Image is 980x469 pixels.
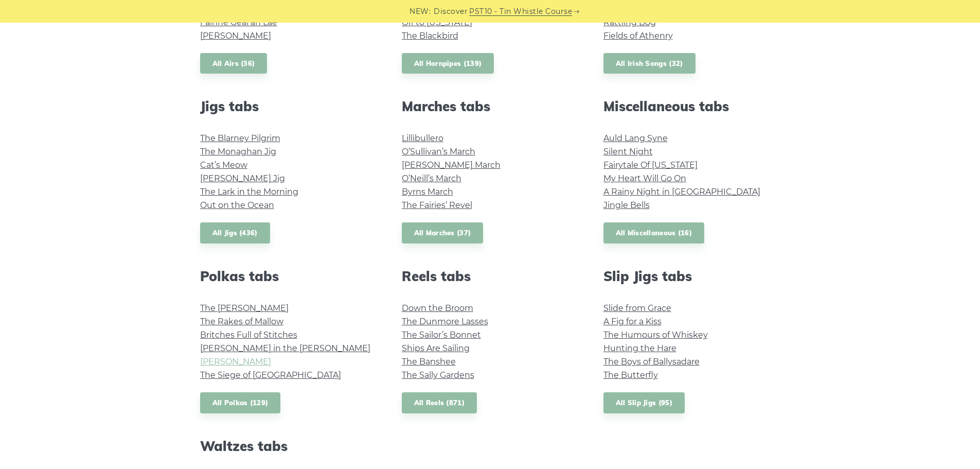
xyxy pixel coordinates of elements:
[402,160,501,170] a: [PERSON_NAME] March
[200,357,271,367] a: [PERSON_NAME]
[603,370,658,380] a: The Butterfly
[402,200,472,210] a: The Fairies’ Revel
[200,18,277,27] a: Fáinne Geal an Lae
[603,268,780,284] h2: Slip Jigs tabs
[434,6,468,18] span: Discover
[200,133,280,143] a: The Blarney Pilgrim
[402,187,453,197] a: Byrns March
[402,317,488,326] a: The Dunmore Lasses
[409,6,431,18] span: NEW:
[402,18,472,27] a: Off to [US_STATE]
[200,147,276,157] a: The Monaghan Jig
[603,147,653,157] a: Silent Night
[200,330,297,340] a: Britches Full of Stitches
[603,18,656,27] a: Rattling Bog
[200,187,298,197] a: The Lark in the Morning
[402,303,473,313] a: Down the Broom
[603,200,650,210] a: Jingle Bells
[603,173,686,183] a: My Heart Will Go On
[603,343,676,353] a: Hunting the Hare
[200,173,285,183] a: [PERSON_NAME] Jig
[402,392,477,413] a: All Reels (871)
[200,222,270,244] a: All Jigs (436)
[200,98,377,114] h2: Jigs tabs
[402,357,456,367] a: The Banshee
[402,222,484,244] a: All Marches (37)
[603,392,685,413] a: All Slip Jigs (95)
[603,357,700,367] a: The Boys of Ballysadare
[469,6,572,18] a: PST10 - Tin Whistle Course
[603,317,662,326] a: A Fig for a Kiss
[402,133,443,143] a: Lillibullero
[200,370,341,380] a: The Siege of [GEOGRAPHIC_DATA]
[200,343,370,353] a: [PERSON_NAME] in the [PERSON_NAME]
[603,133,668,143] a: Auld Lang Syne
[402,53,494,74] a: All Hornpipes (139)
[603,53,696,74] a: All Irish Songs (32)
[603,187,760,197] a: A Rainy Night in [GEOGRAPHIC_DATA]
[402,173,461,183] a: O’Neill’s March
[402,268,579,284] h2: Reels tabs
[200,53,268,74] a: All Airs (36)
[402,343,470,353] a: Ships Are Sailing
[200,438,377,454] h2: Waltzes tabs
[603,160,698,170] a: Fairytale Of [US_STATE]
[603,222,705,244] a: All Miscellaneous (16)
[402,370,474,380] a: The Sally Gardens
[603,31,673,41] a: Fields of Athenry
[402,98,579,114] h2: Marches tabs
[603,330,708,340] a: The Humours of Whiskey
[200,160,247,170] a: Cat’s Meow
[200,392,281,413] a: All Polkas (129)
[402,147,475,157] a: O’Sullivan’s March
[603,303,671,313] a: Slide from Grace
[200,31,271,41] a: [PERSON_NAME]
[200,268,377,284] h2: Polkas tabs
[200,200,274,210] a: Out on the Ocean
[200,317,283,326] a: The Rakes of Mallow
[402,330,481,340] a: The Sailor’s Bonnet
[402,31,458,41] a: The Blackbird
[603,98,780,114] h2: Miscellaneous tabs
[200,303,289,313] a: The [PERSON_NAME]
